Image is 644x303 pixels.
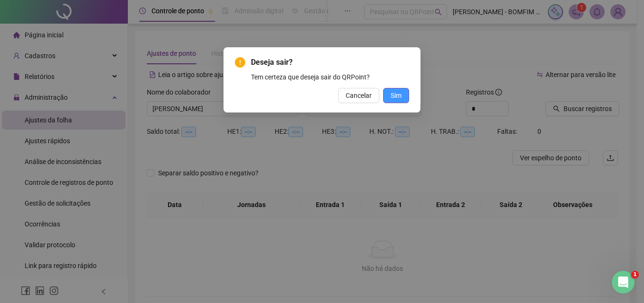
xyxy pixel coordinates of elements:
[612,271,635,294] iframe: Intercom live chat
[338,88,379,103] button: Cancelar
[235,57,245,68] span: exclamation-circle
[631,271,639,278] span: 1
[251,72,409,82] div: Tem certeza que deseja sair do QRPoint?
[251,57,409,68] span: Deseja sair?
[346,90,372,101] span: Cancelar
[391,90,402,101] span: Sim
[383,88,409,103] button: Sim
